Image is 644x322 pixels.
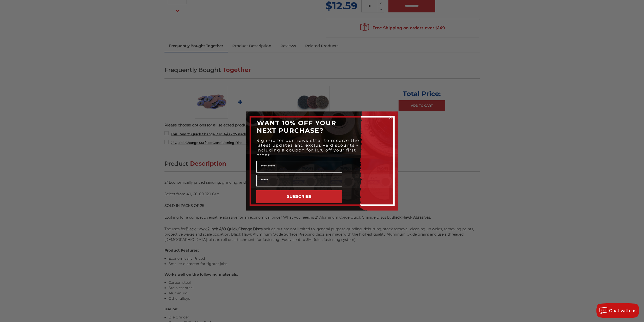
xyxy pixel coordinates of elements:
[257,138,359,157] span: Sign up for our newsletter to receive the latest updates and exclusive discounts - including a co...
[596,303,639,318] button: Chat with us
[388,115,393,120] button: Close dialog
[609,308,636,313] span: Chat with us
[256,175,342,186] input: Email
[256,190,342,203] button: SUBSCRIBE
[257,119,336,134] span: WANT 10% OFF YOUR NEXT PURCHASE?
